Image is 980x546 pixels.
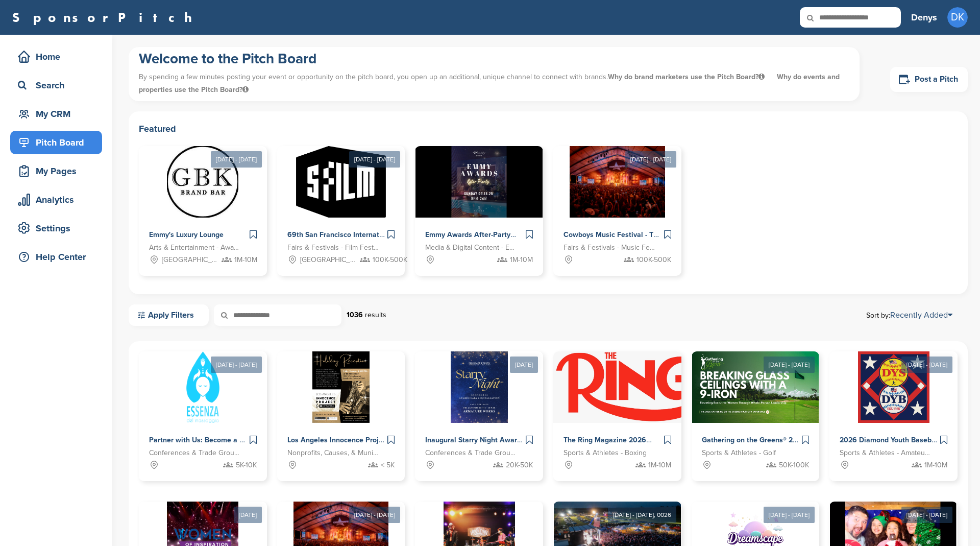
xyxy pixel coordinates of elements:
[381,460,395,471] span: < 5K
[779,460,809,471] span: 50K-100K
[15,48,102,66] div: Home
[764,357,815,373] div: [DATE] - [DATE]
[425,447,518,459] span: Conferences & Trade Groups - Real Estate
[15,248,102,266] div: Help Center
[924,460,947,471] span: 1M-10M
[15,105,102,123] div: My CRM
[236,460,257,471] span: 5K-10K
[10,74,102,97] a: Search
[162,254,219,266] span: [GEOGRAPHIC_DATA], [GEOGRAPHIC_DATA]
[277,130,405,276] a: [DATE] - [DATE] Sponsorpitch & 69th San Francisco International Film Festival Fairs & Festivals -...
[10,217,102,240] a: Settings
[692,335,820,481] a: [DATE] - [DATE] Sponsorpitch & Gathering on the Greens® 2026 – Premium Golf & Executive Women Spo...
[129,304,209,326] a: Apply Filters
[234,507,262,523] div: [DATE]
[692,351,819,423] img: Sponsorpitch &
[608,73,767,81] span: Why do brand marketers use the Pitch Board?
[563,447,647,459] span: Sports & Athletes - Boxing
[415,146,543,276] a: Sponsorpitch & Emmy Awards After-Party Media & Digital Content - Entertainment 1M-10M
[510,254,533,266] span: 1M-10M
[890,310,952,320] a: Recently Added
[425,230,510,239] span: Emmy Awards After-Party
[149,242,241,253] span: Arts & Entertainment - Award Show
[702,447,776,459] span: Sports & Athletes - Golf
[764,507,815,523] div: [DATE] - [DATE]
[415,335,543,481] a: [DATE] Sponsorpitch & Inaugural Starry Night Awards Gala & Installation Conferences & Trade Group...
[186,351,219,423] img: Sponsorpitch &
[553,351,681,481] a: Sponsorpitch & The Ring Magazine 2026 Sports & Athletes - Boxing 1M-10M
[840,447,932,459] span: Sports & Athletes - Amateur Sports Leagues
[12,11,199,24] a: SponsorPitch
[911,6,937,29] a: Denys
[890,67,968,92] a: Post a Pitch
[563,436,646,444] span: The Ring Magazine 2026
[510,357,538,373] div: [DATE]
[139,122,958,136] h2: Featured
[287,436,389,444] span: Los Angeles Innocence Project
[15,76,102,94] div: Search
[15,219,102,238] div: Settings
[425,436,588,444] span: Inaugural Starry Night Awards Gala & Installation
[139,130,267,276] a: [DATE] - [DATE] Sponsorpitch & Emmy's Luxury Lounge Arts & Entertainment - Award Show [GEOGRAPHIC...
[287,242,380,253] span: Fairs & Festivals - Film Festival
[858,351,929,423] img: Sponsorpitch &
[636,254,671,266] span: 100K-500K
[300,254,357,266] span: [GEOGRAPHIC_DATA], [GEOGRAPHIC_DATA]
[149,230,224,239] span: Emmy's Luxury Lounge
[425,242,518,253] span: Media & Digital Content - Entertainment
[866,311,952,319] span: Sort by:
[15,133,102,152] div: Pitch Board
[553,130,681,276] a: [DATE] - [DATE] Sponsorpitch & Cowboys Music Festival - The Largest 11 Day Music Festival in [GEO...
[365,311,386,319] span: results
[563,242,656,253] span: Fairs & Festivals - Music Festival
[506,460,533,471] span: 20K-50K
[947,7,968,28] span: DK
[15,191,102,209] div: Analytics
[901,357,952,373] div: [DATE] - [DATE]
[553,351,714,423] img: Sponsorpitch &
[829,335,958,481] a: [DATE] - [DATE] Sponsorpitch & 2026 Diamond Youth Baseball & Softball World Series Sponsorships S...
[139,68,849,99] p: By spending a few minutes posting your event or opportunity on the pitch board, you open up an ad...
[139,335,267,481] a: [DATE] - [DATE] Sponsorpitch & Partner with Us: Become a Sponsor of Our App Conferences & Trade G...
[349,507,400,523] div: [DATE] - [DATE]
[10,102,102,126] a: My CRM
[277,351,405,481] a: Sponsorpitch & Los Angeles Innocence Project Nonprofits, Causes, & Municipalities - Public Benefi...
[563,230,844,239] span: Cowboys Music Festival - The Largest 11 Day Music Festival in [GEOGRAPHIC_DATA]
[10,45,102,68] a: Home
[211,357,262,373] div: [DATE] - [DATE]
[570,146,665,218] img: Sponsorpitch &
[349,151,400,168] div: [DATE] - [DATE]
[149,447,241,459] span: Conferences & Trade Groups - Health and Wellness
[211,151,262,168] div: [DATE] - [DATE]
[901,507,952,523] div: [DATE] - [DATE]
[608,507,676,523] div: [DATE] - [DATE], 0026
[415,146,543,218] img: Sponsorpitch &
[10,159,102,183] a: My Pages
[149,436,304,444] span: Partner with Us: Become a Sponsor of Our App
[625,151,676,168] div: [DATE] - [DATE]
[911,10,937,25] h3: Denys
[451,351,508,423] img: Sponsorpitch &
[296,146,385,218] img: Sponsorpitch &
[10,188,102,211] a: Analytics
[10,245,102,269] a: Help Center
[287,447,380,459] span: Nonprofits, Causes, & Municipalities - Public Benefit
[139,50,849,68] h1: Welcome to the Pitch Board
[15,162,102,180] div: My Pages
[234,254,257,266] span: 1M-10M
[373,254,407,266] span: 100K-500K
[312,351,370,423] img: Sponsorpitch &
[347,311,363,319] strong: 1036
[287,230,440,239] span: 69th San Francisco International Film Festival
[167,146,238,218] img: Sponsorpitch &
[10,131,102,154] a: Pitch Board
[648,460,671,471] span: 1M-10M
